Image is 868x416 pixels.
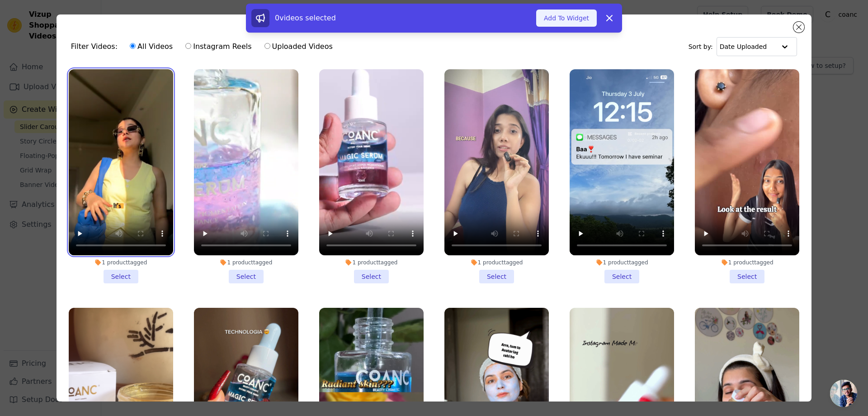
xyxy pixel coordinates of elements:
label: Uploaded Videos [264,41,333,53]
div: Open chat [830,380,857,407]
label: All Videos [129,41,173,53]
button: Add To Widget [536,10,597,27]
div: 1 product tagged [194,259,298,266]
div: Sort by: [689,37,797,56]
div: Filter Videos: [71,36,338,57]
div: 1 product tagged [570,259,674,266]
label: Instagram Reels [185,41,252,53]
div: 1 product tagged [69,259,173,266]
div: 1 product tagged [319,259,424,266]
div: 1 product tagged [444,259,549,266]
div: 1 product tagged [695,259,799,266]
span: 0 videos selected [275,14,336,22]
